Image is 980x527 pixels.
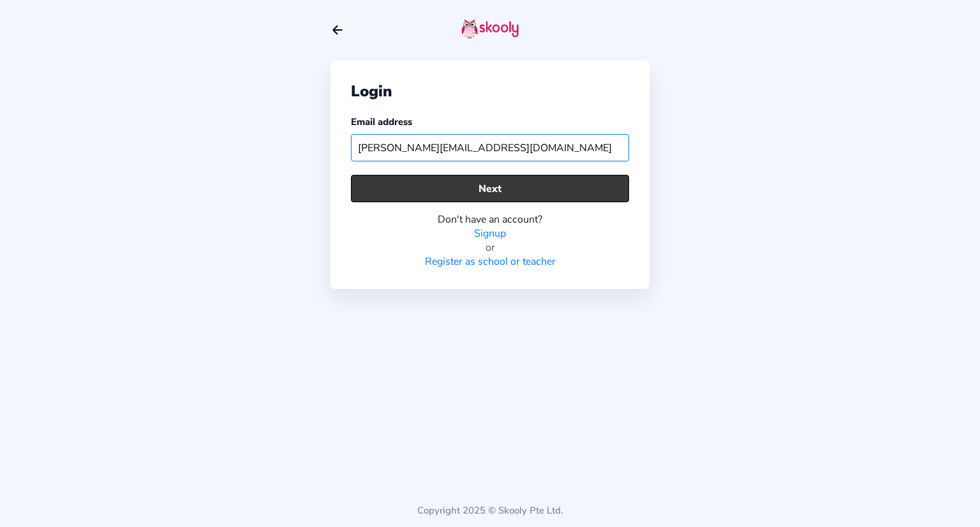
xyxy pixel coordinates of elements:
[351,241,629,255] div: or
[425,255,556,269] a: Register as school or teacher
[330,23,345,37] button: arrow back outline
[351,212,629,226] div: Don't have an account?
[351,134,629,161] input: Your email address
[474,226,506,241] a: Signup
[351,175,629,202] button: Next
[351,81,629,101] div: Login
[461,19,519,39] img: skooly-logo.png
[351,115,412,128] label: Email address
